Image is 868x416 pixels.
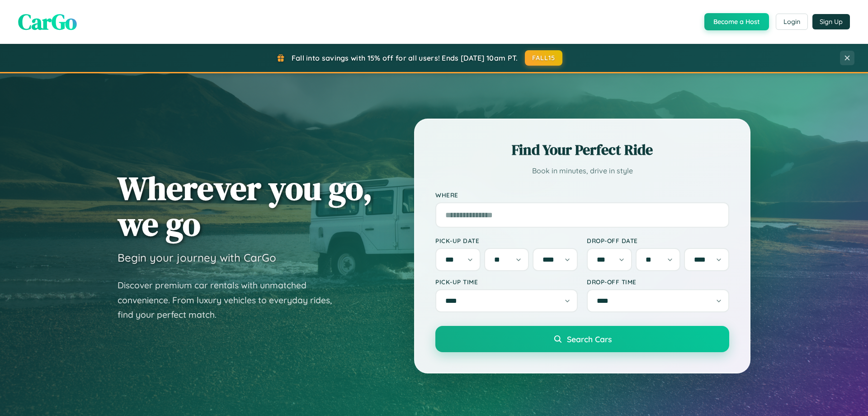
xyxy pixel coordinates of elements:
h3: Begin your journey with CarGo [118,251,276,264]
label: Drop-off Time [587,278,729,286]
h2: Find Your Perfect Ride [435,140,729,160]
button: Login [776,14,808,30]
button: Become a Host [704,13,769,30]
button: FALL15 [525,50,563,66]
button: Search Cars [435,326,729,352]
label: Drop-off Date [587,237,729,244]
label: Where [435,191,729,199]
label: Pick-up Time [435,278,578,286]
span: Search Cars [567,334,612,344]
label: Pick-up Date [435,237,578,244]
span: CarGo [18,7,77,37]
span: Fall into savings with 15% off for all users! Ends [DATE] 10am PT. [292,53,518,62]
h1: Wherever you go, we go [118,170,373,242]
p: Discover premium car rentals with unmatched convenience. From luxury vehicles to everyday rides, ... [118,278,344,322]
button: Sign Up [812,14,850,29]
p: Book in minutes, drive in style [435,164,729,177]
